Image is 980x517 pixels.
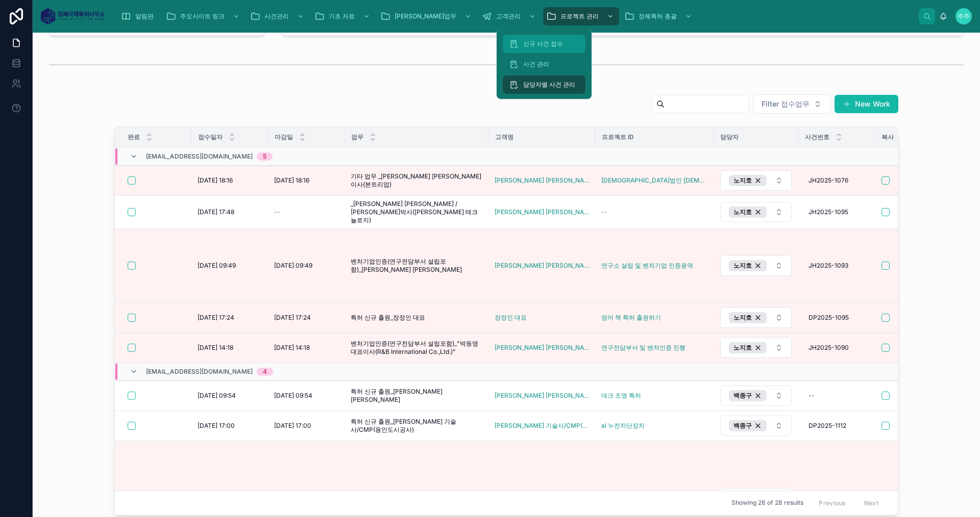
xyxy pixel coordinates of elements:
span: [PERSON_NAME]업무 [395,12,456,20]
a: 기타 업무 _[PERSON_NAME] [PERSON_NAME]이사(본트리업) [351,172,482,189]
a: [DATE] 18:16 [198,176,262,185]
a: 고객관리 [479,7,541,25]
span: 정혜특허 총괄 [639,12,677,20]
span: 마감일 [275,133,293,141]
span: [DATE] 14:18 [274,344,310,352]
span: 노지호 [733,176,752,185]
a: DP2025-1112 [804,418,869,434]
span: [EMAIL_ADDRESS][DOMAIN_NAME] [146,368,253,376]
a: [PERSON_NAME] [PERSON_NAME] [495,392,589,400]
a: [DATE] 17:48 [198,208,262,216]
a: DP2025-1095 [804,309,869,326]
a: Select Button [720,170,792,191]
button: Select Button [720,385,792,406]
span: [DATE] 18:16 [274,176,309,185]
span: [DATE] 09:49 [198,262,236,270]
button: Unselect 24 [729,342,767,353]
span: -- [601,208,607,216]
a: [DATE] 18:16 [274,176,338,185]
button: New Work [835,95,898,113]
span: JH2025-1093 [808,262,848,270]
span: 신규 사건 접수 [523,40,563,48]
span: 노지호 [733,208,752,216]
a: Select Button [720,337,792,358]
span: 특허 신규 출원_[PERSON_NAME] [PERSON_NAME] [351,387,482,404]
span: [DATE] 17:24 [274,314,311,322]
span: [PERSON_NAME] [PERSON_NAME]이사(R&B International Co.,Ltd.) [495,344,589,352]
span: [DATE] 17:48 [198,208,234,216]
a: Select Button [720,307,792,328]
button: Select Button [720,338,792,358]
span: [DEMOGRAPHIC_DATA]법인 [DEMOGRAPHIC_DATA]. 설립 [601,176,707,185]
a: [PERSON_NAME] [PERSON_NAME] / [PERSON_NAME]박사([PERSON_NAME] 테크놀로지) [495,208,589,216]
a: [PERSON_NAME] 기술사/CMP(용인도시공사) [495,422,589,430]
a: 연구전담부서 및 벤처인증 진행 [601,344,707,352]
a: Select Button [720,255,792,276]
a: 주요사이트 링크 [163,7,245,25]
a: 연구소 설립 및 벤처기업 인증용역 [601,262,693,270]
span: 담당자 [720,133,739,141]
a: 데크 조명 특허 [601,392,707,400]
a: 데크 조명 특허 [601,392,641,400]
a: [PERSON_NAME] [PERSON_NAME] [495,262,589,270]
a: 알림판 [118,7,161,25]
button: Unselect 24 [729,260,767,271]
span: 접수일자 [198,133,223,141]
a: 신규 사건 접수 [503,35,585,53]
button: Unselect 24 [729,206,767,218]
span: 주요사이트 링크 [180,12,225,20]
span: [DATE] 18:16 [198,176,233,185]
img: App logo [41,8,105,24]
button: Select Button [720,307,792,328]
button: Select Button [720,416,792,436]
button: Select Button [753,94,830,114]
span: Filter 접수업무 [762,99,810,109]
span: [DATE] 09:54 [198,392,236,400]
a: Select Button [720,385,792,406]
a: 담당자별 사건 관리 [503,75,585,94]
a: [PERSON_NAME]업무 [377,7,477,25]
button: Select Button [720,255,792,276]
a: _[PERSON_NAME] [PERSON_NAME] / [PERSON_NAME]박사([PERSON_NAME] 테크놀로지) [351,200,482,224]
a: 장정인 대표 [495,314,527,322]
a: 연구전담부서 및 벤처인증 진행 [601,344,685,352]
span: DP2025-1112 [808,422,846,430]
span: 노지호 [733,344,752,352]
a: JH2025-1093 [804,257,869,274]
span: 알림판 [135,12,154,20]
a: ai 누전차단장치 [601,422,645,430]
a: 사건관리 [247,7,309,25]
span: 고객명 [495,133,513,141]
span: 완료 [128,133,140,141]
span: -- [274,208,280,216]
a: [DATE] 14:18 [198,344,262,352]
a: 영어 책 특허 출원하기 [601,314,661,322]
button: Select Button [720,170,792,191]
span: 기초 자료 [329,12,355,20]
a: 기초 자료 [311,7,375,25]
a: JH2025-1076 [804,172,869,189]
span: 백종구 [733,392,752,400]
a: Select Button [720,201,792,223]
a: [DATE] 17:00 [274,422,338,430]
button: Select Button [720,202,792,222]
div: scrollable content [113,5,919,28]
span: 특허 신규 출원_[PERSON_NAME] 기술사/CMP(용인도시공사) [351,418,482,434]
div: -- [808,392,815,400]
span: 백종구 [733,422,752,430]
span: 사건번호 [805,133,829,141]
a: Select Button [720,415,792,436]
span: 특허 신규 출원_장정인 대표 [351,314,425,322]
span: 벤처기업인증(연구전담부서 설립포함)_"박동명 대표이사(R&B International Co.,Ltd.)" [351,340,482,356]
span: 프로젝트 ID [602,133,634,141]
a: [DATE] 17:24 [198,314,262,322]
span: [DATE] 14:18 [198,344,233,352]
